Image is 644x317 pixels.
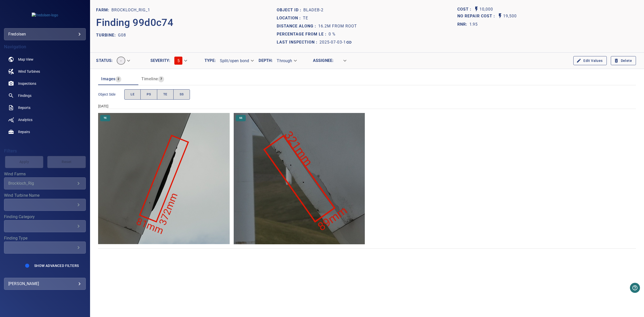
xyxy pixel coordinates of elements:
div: ​ [334,56,350,65]
svg: Auto Cost [473,6,479,12]
a: analytics noActive [4,114,86,126]
p: 0 % [329,31,336,37]
a: 2025-07-03-1 [319,39,352,45]
div: [DATE] [98,104,636,109]
button: Show Advanced Filters [31,262,82,270]
div: objectSide [124,89,190,100]
p: FARM: [96,7,111,13]
p: Location : [277,15,303,21]
span: SS [180,92,184,97]
span: Show Advanced Filters [34,264,79,268]
p: 2025-07-03-1 [319,39,346,45]
span: Map View [18,57,33,62]
h1: RNR: [457,21,469,27]
div: Wind Turbine Name [4,199,86,211]
div: fredolsen [8,30,82,38]
a: reports noActive [4,102,86,114]
h4: Navigation [4,44,86,49]
span: Repairs [18,129,30,134]
span: 7 [158,76,164,82]
span: Reports [18,105,30,110]
span: TE [101,116,110,120]
span: Object Side [98,92,124,97]
span: PS [147,92,151,97]
img: Brockloch_Rig_1/G08/2025-07-03-1/2025-07-03-1/image41wp48.jpg [98,113,229,244]
img: Brockloch_Rig_1/G08/2025-07-03-1/2025-07-03-1/image54wp64.jpg [234,113,365,244]
button: PS [140,89,157,100]
a: map noActive [4,53,86,65]
span: Projected additional costs incurred by waiting 1 year to repair. This is a function of possible i... [457,13,497,20]
span: SS [236,116,245,120]
button: Edit Values [573,56,607,65]
a: windturbines noActive [4,65,86,77]
h1: Cost : [457,7,473,12]
span: - [117,58,125,63]
a: repairs noActive [4,126,86,138]
div: Through [273,56,300,65]
label: Assignee : [313,59,334,63]
p: Object ID : [277,7,303,13]
span: TE [163,92,167,97]
button: Delete [611,56,636,65]
p: TE [303,15,308,21]
span: Images [101,76,115,81]
h4: Filters [4,148,86,153]
label: Severity : [150,59,170,63]
p: Finding 99d0c74 [96,15,173,30]
div: Wind Farms [4,177,86,189]
span: 5 [177,58,180,63]
p: Percentage from LE : [277,31,329,37]
label: Finding Category [4,215,86,219]
p: TURBINE: [96,32,118,38]
label: Finding Type [4,236,86,240]
span: Inspections [18,81,36,86]
span: LE [131,92,134,97]
p: Last Inspection : [277,39,319,45]
a: findings noActive [4,90,86,102]
p: Brockloch_Rig_1 [111,7,150,13]
span: 2 [115,76,121,82]
label: Wind Turbine Name [4,193,86,197]
svg: Auto No Repair Cost [497,13,503,19]
h1: No Repair Cost : [457,14,497,19]
p: 1.95 [469,21,477,27]
button: TE [157,89,174,100]
label: Depth : [259,59,273,63]
a: inspections noActive [4,77,86,90]
p: 19,500 [503,13,517,20]
label: Status : [96,59,113,63]
label: Type : [205,59,216,63]
p: G08 [118,32,126,38]
p: 10,000 [479,6,493,13]
div: 5 [170,55,190,67]
div: Finding Type [4,242,86,254]
span: Findings [18,93,31,98]
div: fredolsen [4,28,86,40]
div: [PERSON_NAME] [8,280,82,288]
button: SS [173,89,190,100]
p: Distance along : [277,23,318,29]
img: fredolsen-logo [32,13,58,18]
span: Analytics [18,117,32,122]
p: 16.2m from root [318,23,357,29]
div: - [113,55,133,67]
div: Finding Category [4,220,86,232]
button: LE [124,89,141,100]
span: Timeline [141,76,158,81]
span: Wind Turbines [18,69,40,74]
span: The ratio of the additional incurred cost of repair in 1 year and the cost of repairing today. Fi... [457,20,477,28]
label: Wind Farms [4,172,86,176]
span: The base labour and equipment costs to repair the finding. Does not include the loss of productio... [457,6,473,13]
p: bladeB-2 [303,7,324,13]
div: Split/open bond [216,56,257,65]
div: Brockloch_Rig [8,181,75,186]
